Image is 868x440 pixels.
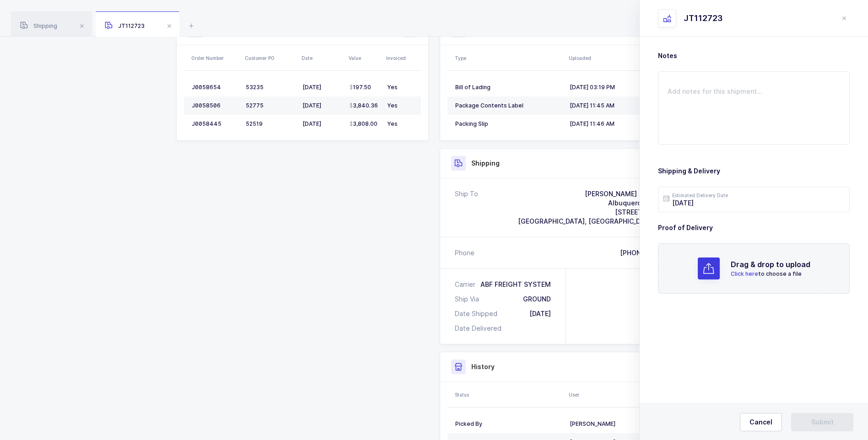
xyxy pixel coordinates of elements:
[455,420,562,428] div: Picked By
[455,54,563,62] div: Type
[658,51,850,60] h3: Notes
[350,84,371,91] span: 197.50
[192,120,238,128] div: J0058445
[302,102,342,109] div: [DATE]
[518,199,677,208] div: Albuquerque 442569
[455,391,563,398] div: Status
[246,84,295,91] div: 53235
[480,280,551,289] div: ABF FREIGHT SYSTEM
[523,295,551,304] div: GROUND
[471,362,495,371] h3: History
[791,413,853,431] button: Submit
[455,248,474,258] div: Phone
[684,13,722,24] div: JT112723
[749,418,772,427] span: Cancel
[839,13,850,24] button: close drawer
[20,22,57,29] span: Shipping
[620,248,677,258] div: [PHONE_NUMBER]
[349,54,381,62] div: Value
[245,54,296,62] div: Customer PO
[811,418,834,427] span: Submit
[350,120,377,128] span: 3,808.00
[658,166,850,176] h3: Shipping & Delivery
[246,120,295,128] div: 52519
[302,54,343,62] div: Date
[570,84,677,91] div: [DATE] 03:19 PM
[455,120,562,128] div: Packing Slip
[471,159,500,168] h3: Shipping
[455,295,483,304] div: Ship Via
[569,54,682,62] div: Uploaded
[518,189,677,199] div: [PERSON_NAME] & Minor #69
[518,217,677,225] span: [GEOGRAPHIC_DATA], [GEOGRAPHIC_DATA], 87121
[192,102,238,109] div: J0058506
[387,120,398,127] span: Yes
[387,102,398,109] span: Yes
[570,102,677,109] div: [DATE] 11:45 AM
[570,120,677,128] div: [DATE] 11:46 AM
[191,54,239,62] div: Order Number
[529,309,551,318] div: [DATE]
[731,259,810,270] h2: Drag & drop to upload
[302,84,342,91] div: [DATE]
[350,102,378,109] span: 3,840.36
[731,270,810,278] p: to choose a file
[455,324,505,333] div: Date Delivered
[386,54,418,62] div: Invoiced
[658,223,850,232] h3: Proof of Delivery
[192,84,238,91] div: J0058654
[455,189,478,226] div: Ship To
[455,280,479,289] div: Carrier
[302,120,342,128] div: [DATE]
[570,420,677,428] div: [PERSON_NAME]
[518,208,677,217] div: [STREET_ADDRESS]
[455,102,562,109] div: Package Contents Label
[387,84,398,91] span: Yes
[731,270,758,277] span: Click here
[569,391,682,398] div: User
[740,413,782,431] button: Cancel
[105,22,145,29] span: JT112723
[246,102,295,109] div: 52775
[455,84,562,91] div: Bill of Lading
[455,309,501,318] div: Date Shipped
